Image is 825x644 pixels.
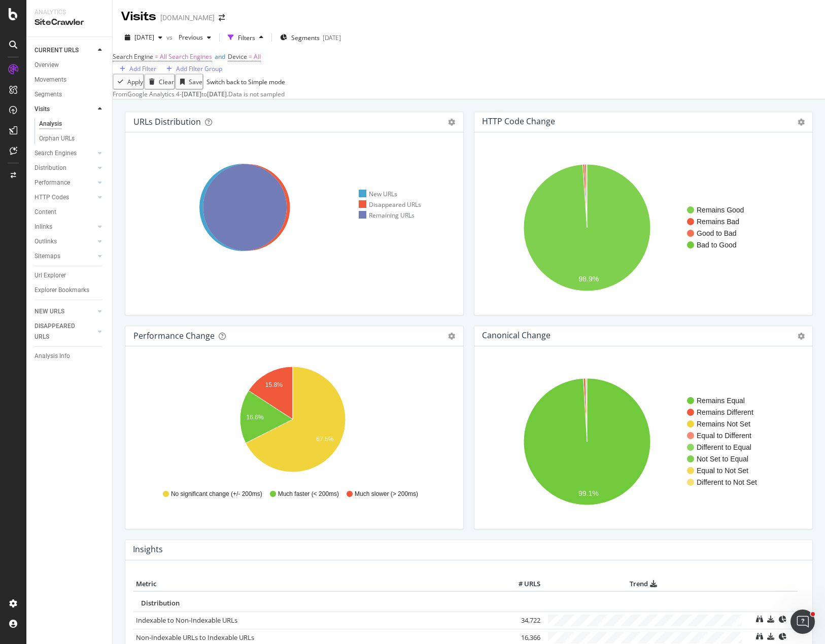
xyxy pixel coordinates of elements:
button: Save [175,74,203,90]
button: Add Filter [113,64,159,74]
text: Different to Equal [697,443,751,451]
a: NEW URLS [35,306,95,317]
div: Switch back to Simple mode [207,78,285,86]
a: Movements [35,75,105,85]
button: [DATE] [121,29,166,46]
div: CURRENT URLS [35,45,79,56]
div: Performance Change [133,331,215,341]
div: Apply [127,78,143,86]
div: [DATE] [182,90,201,98]
div: From Google Analytics 4 - to Data is not sampled [113,90,285,98]
span: Segments [291,33,320,42]
text: 67.5% [316,436,333,443]
a: HTTP Codes [35,192,95,203]
a: Overview [35,60,105,70]
div: Add Filter Group [176,64,222,73]
span: Much slower (> 200ms) [355,490,418,498]
div: Visits [35,104,50,115]
a: Analysis Info [35,351,105,362]
i: Options [798,333,805,340]
th: Metric [133,577,502,592]
span: vs [166,33,175,42]
button: Segments[DATE] [276,29,345,46]
div: Visits [121,8,156,25]
button: Add Filter Group [159,64,225,74]
svg: A chart. [133,363,452,480]
div: Explorer Bookmarks [35,285,89,296]
div: Movements [35,75,66,85]
div: Add Filter [129,64,156,73]
i: Options [798,119,805,126]
text: Remains Equal [697,396,745,404]
a: Distribution [35,163,95,173]
div: Disappeared URLs [359,200,421,209]
div: Search Engines [35,148,77,159]
div: Segments [35,89,62,100]
button: Switch back to Simple mode [203,74,288,90]
span: Search Engine [113,52,153,61]
text: Different to Not Set [697,478,757,486]
text: 15.8% [265,381,283,388]
span: = [155,52,158,61]
span: All Search Engines [160,52,212,61]
a: Visits [35,104,95,115]
div: Remaining URLs [359,211,415,220]
div: arrow-right-arrow-left [219,14,225,21]
a: Non-Indexable URLs to Indexable URLs [136,633,254,642]
div: Orphan URLs [39,133,75,144]
span: Much faster (< 200ms) [278,490,339,498]
div: SiteCrawler [35,17,104,28]
a: Explorer Bookmarks [35,285,105,296]
div: Outlinks [35,236,57,247]
a: Orphan URLs [39,133,105,144]
div: [DATE] . [207,90,228,98]
a: Segments [35,89,105,100]
div: Filters [238,33,255,42]
text: Remains Good [697,205,744,213]
text: Bad to Good [697,240,737,248]
div: HTTP Codes [35,192,69,203]
div: New URLs [359,190,397,198]
button: Clear [144,74,175,90]
th: # URLS [502,577,543,592]
h4: Insights [133,543,163,556]
div: gear [448,119,455,126]
span: Device [228,52,247,61]
div: Analysis Info [35,351,70,362]
div: Clear [159,78,174,86]
button: Apply [113,74,144,90]
span: 2025 Aug. 8th [134,33,154,42]
text: Not Set to Equal [697,454,748,462]
h4: Canonical Change [482,329,551,342]
a: DISAPPEARED URLS [35,321,95,342]
a: Url Explorer [35,270,105,281]
div: Inlinks [35,222,52,232]
a: Outlinks [35,236,95,247]
div: Overview [35,60,59,70]
div: Save [189,78,202,86]
span: Distribution [141,598,180,607]
text: Remains Different [697,408,753,416]
div: NEW URLS [35,306,64,317]
a: Sitemaps [35,251,95,262]
span: and [215,52,225,61]
text: Good to Bad [697,229,737,237]
text: Equal to Different [697,431,751,439]
svg: A chart. [483,363,801,521]
div: Content [35,207,56,218]
h4: HTTP Code Change [482,115,555,128]
button: Previous [175,29,215,46]
td: 34,722 [502,612,543,629]
a: CURRENT URLS [35,45,95,56]
th: Trend [543,577,744,592]
a: Search Engines [35,148,95,159]
svg: A chart. [483,149,801,307]
a: Performance [35,177,95,188]
iframe: Intercom live chat [790,610,815,634]
text: 16.6% [247,414,264,421]
div: DISAPPEARED URLS [35,321,86,342]
text: Equal to Not Set [697,466,748,474]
